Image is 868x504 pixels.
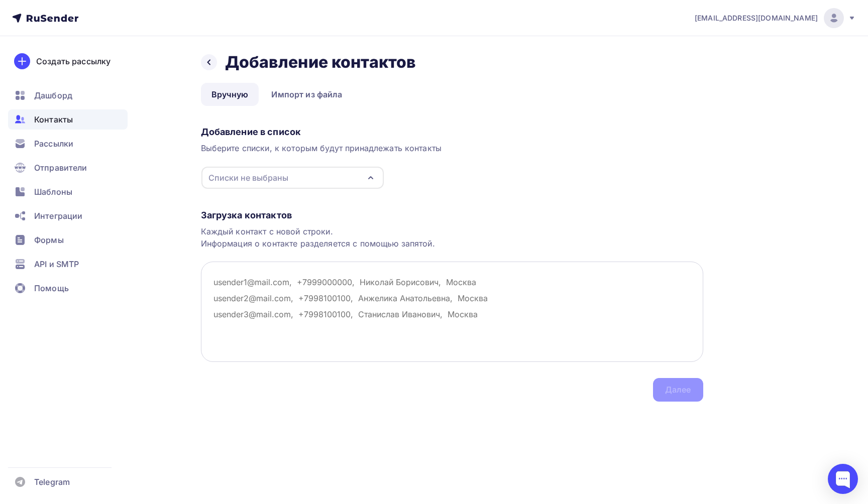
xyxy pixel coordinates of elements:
[225,52,416,72] h2: Добавление контактов
[34,113,73,125] span: Контакты
[201,225,703,249] div: Каждый контакт с новой строки. Информация о контакте разделяется с помощью запятой.
[8,158,128,178] a: Отправители
[8,134,128,154] a: Рассылки
[695,8,856,28] a: [EMAIL_ADDRESS][DOMAIN_NAME]
[8,85,128,105] a: Дашборд
[8,182,128,202] a: Шаблоны
[34,162,87,174] span: Отправители
[34,89,72,101] span: Дашборд
[201,83,259,106] a: Вручную
[208,172,288,184] div: Списки не выбраны
[34,210,82,222] span: Интеграции
[34,186,72,198] span: Шаблоны
[201,209,703,221] div: Загрузка контактов
[695,13,818,23] span: [EMAIL_ADDRESS][DOMAIN_NAME]
[201,166,384,189] button: Списки не выбраны
[34,476,70,488] span: Telegram
[8,230,128,250] a: Формы
[34,138,73,150] span: Рассылки
[34,258,79,270] span: API и SMTP
[34,282,69,294] span: Помощь
[36,55,111,67] div: Создать рассылку
[261,83,353,106] a: Импорт из файла
[34,234,64,246] span: Формы
[201,126,703,138] div: Добавление в список
[201,142,703,154] div: Выберите списки, к которым будут принадлежать контакты
[8,109,128,130] a: Контакты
